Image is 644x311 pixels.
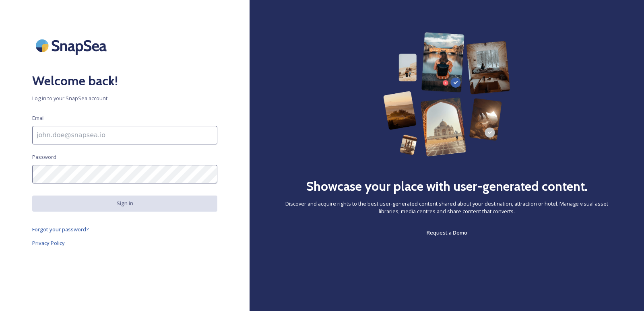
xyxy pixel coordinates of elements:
a: Request a Demo [427,228,467,237]
input: john.doe@snapsea.io [32,126,217,144]
a: Forgot your password? [32,224,217,234]
h2: Welcome back! [32,71,217,91]
span: Discover and acquire rights to the best user-generated content shared about your destination, att... [282,200,612,215]
span: Request a Demo [427,229,467,236]
span: Password [32,153,56,161]
img: SnapSea Logo [32,32,113,59]
h2: Showcase your place with user-generated content. [306,177,588,196]
span: Log in to your SnapSea account [32,95,217,102]
img: 63b42ca75bacad526042e722_Group%20154-p-800.png [383,32,510,157]
span: Email [32,114,45,122]
span: Privacy Policy [32,239,65,247]
button: Sign in [32,196,217,211]
a: Privacy Policy [32,238,217,248]
span: Forgot your password? [32,226,89,233]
